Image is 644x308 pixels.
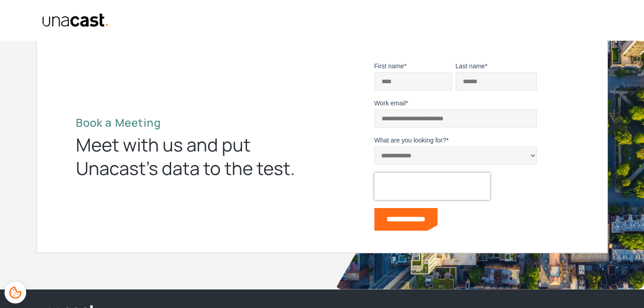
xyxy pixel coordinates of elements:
a: home [37,13,109,28]
h2: Book a Meeting [76,116,311,129]
img: Unacast text logo [42,13,109,28]
span: Last name [456,62,485,70]
span: What are you looking for? [374,137,447,144]
div: Cookie Preferences [5,282,26,303]
span: First name [374,62,404,70]
iframe: reCAPTCHA [374,173,490,200]
span: Work email [374,100,406,107]
div: Meet with us and put Unacast’s data to the test. [76,133,311,180]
